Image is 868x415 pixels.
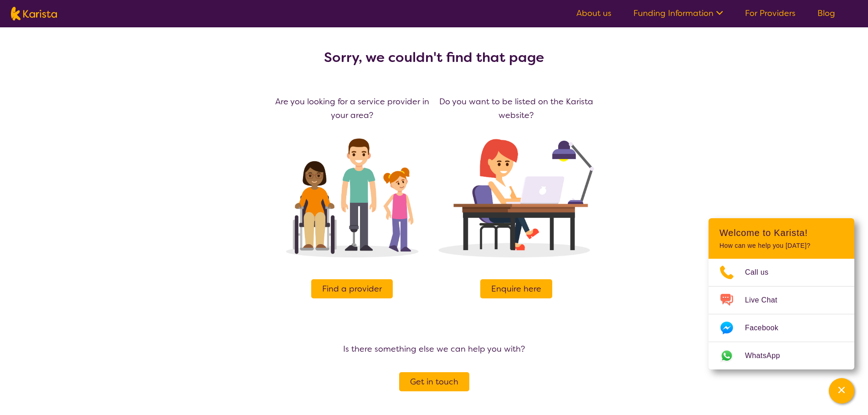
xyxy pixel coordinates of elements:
a: Find a provider [311,279,393,298]
img: Person sitting at desk looking at computer screen with a smile [438,138,595,257]
span: Find a provider [322,282,382,296]
span: Live Chat [745,293,788,307]
a: Enquire here [480,279,552,298]
img: Karista logo [11,7,57,20]
a: About us [576,8,611,19]
p: Is there something else we can help you with? [343,342,525,356]
ul: Choose channel [709,259,854,369]
img: A group of people with disabilities standing together [274,138,431,257]
span: Enquire here [491,282,541,296]
p: Do you want to be listed on the Karista website? [438,95,595,122]
a: Blog [817,8,835,19]
span: Call us [745,266,780,279]
a: For Providers [745,8,796,19]
div: Channel Menu [709,218,854,369]
h2: Welcome to Karista! [719,227,843,238]
a: Web link opens in a new tab. [709,342,854,369]
a: Get in touch [399,372,469,391]
span: WhatsApp [745,349,791,363]
p: How can we help you [DATE]? [719,242,843,250]
span: Get in touch [410,375,458,389]
h2: Sorry, we couldn't find that page [270,49,598,66]
span: Facebook [745,321,789,335]
a: Funding Information [633,8,723,19]
button: Channel Menu [829,378,854,404]
p: Are you looking for a service provider in your area? [274,95,431,122]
